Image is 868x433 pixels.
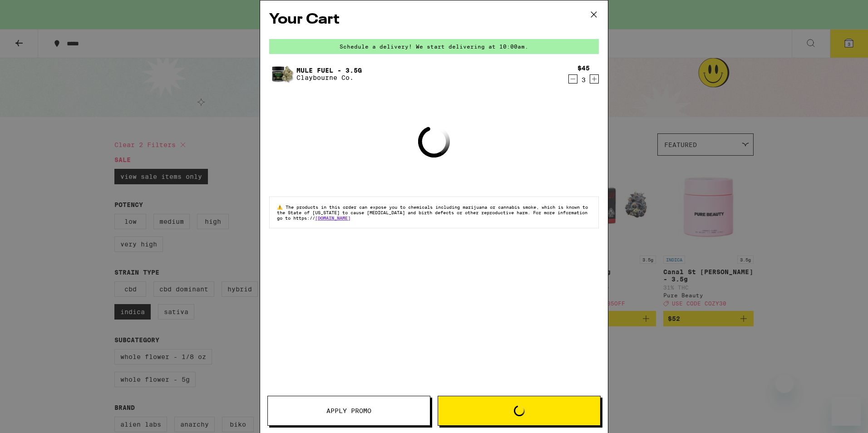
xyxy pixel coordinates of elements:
h2: Your Cart [269,10,599,30]
button: Decrement [568,74,577,84]
p: Claybourne Co. [296,74,362,81]
iframe: Button to launch messaging window [832,397,861,426]
a: Mule Fuel - 3.5g [296,67,362,74]
iframe: Close message [775,375,794,393]
button: Increment [590,74,599,84]
button: Apply Promo [267,396,430,426]
span: ⚠️ [277,204,286,210]
a: [DOMAIN_NAME] [315,215,350,221]
div: $45 [577,64,590,72]
img: Mule Fuel - 3.5g [269,61,295,87]
span: Apply Promo [326,408,371,414]
div: Schedule a delivery! We start delivering at 10:00am. [269,39,599,54]
span: The products in this order can expose you to chemicals including marijuana or cannabis smoke, whi... [277,204,588,221]
div: 3 [577,76,590,84]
